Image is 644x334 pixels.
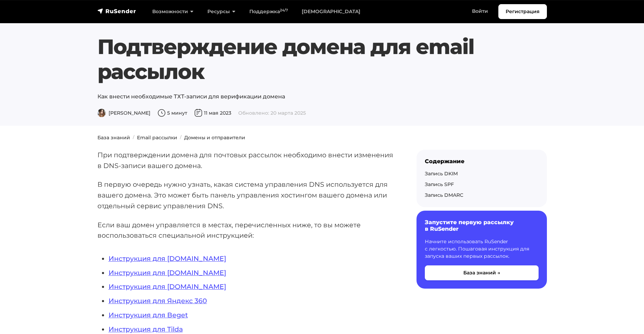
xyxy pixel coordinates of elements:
a: Запись SPF [425,181,454,187]
a: Запустите первую рассылку в RuSender Начните использовать RuSender с легкостью. Пошаговая инструк... [417,211,547,288]
a: Инструкция для [DOMAIN_NAME] [109,254,226,263]
a: [DEMOGRAPHIC_DATA] [295,5,367,19]
a: Инструкция для [DOMAIN_NAME] [109,269,226,277]
span: [PERSON_NAME] [97,110,151,116]
img: Время чтения [157,109,166,117]
p: Если ваш домен управляется в местах, перечисленных ниже, то вы можете воспользоваться специальной... [97,220,394,241]
img: Дата публикации [194,109,203,117]
span: Обновлено: 20 марта 2025 [238,110,306,116]
a: Войти [465,4,495,18]
img: RuSender [97,8,136,15]
sup: 24/7 [280,8,288,12]
p: В первую очередь нужно узнать, какая система управления DNS используется для вашего домена. Это м... [97,179,394,211]
a: Инструкция для Beget [109,311,188,319]
span: 5 минут [157,110,187,116]
p: Как внести необходимые ТХТ-записи для верификации домена [97,93,547,101]
a: База знаний [97,134,130,141]
p: Начните использовать RuSender с легкостью. Пошаговая инструкция для запуска ваших первых рассылок. [425,238,539,260]
a: Запись DKIM [425,170,458,177]
a: Ресурсы [200,5,242,19]
a: Регистрация [498,4,547,19]
a: Инструкция для Яндекс 360 [109,297,207,305]
a: Запись DMARC [425,192,463,198]
a: Email рассылки [137,134,177,141]
h6: Запустите первую рассылку в RuSender [425,219,539,232]
p: При подтверждении домена для почтовых рассылок необходимо внести изменения в DNS-записи вашего до... [97,150,394,171]
a: Возможности [145,5,200,19]
nav: breadcrumb [93,134,551,141]
a: Инструкция для Tilda [109,325,183,333]
a: Инструкция для [DOMAIN_NAME] [109,282,226,291]
span: 11 мая 2023 [194,110,231,116]
h1: Подтверждение домена для email рассылок [97,34,547,84]
a: Поддержка24/7 [242,5,295,19]
div: Содержание [425,158,539,165]
a: Домены и отправители [184,134,245,141]
button: База знаний → [425,265,539,280]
